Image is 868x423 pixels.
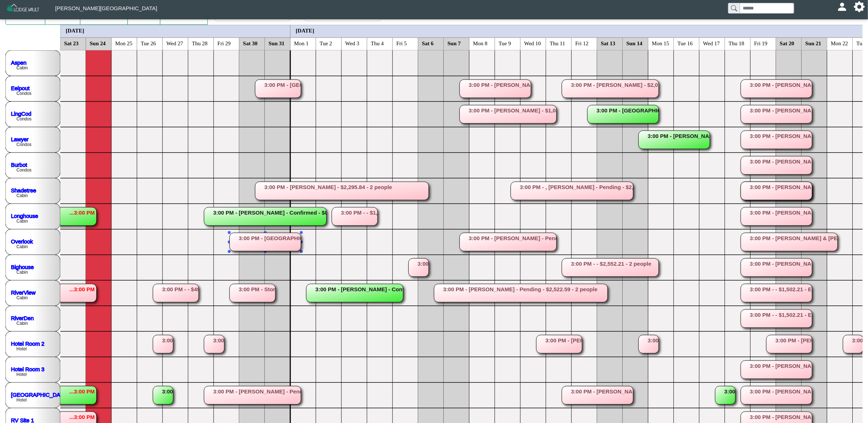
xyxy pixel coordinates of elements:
[218,40,231,46] text: Fri 29
[731,5,737,11] svg: search
[16,168,31,173] text: Condos
[678,40,693,46] text: Tue 16
[729,40,745,46] text: Thu 18
[780,40,795,46] text: Sat 20
[16,321,28,326] text: Cabin
[11,238,33,244] a: Overlook
[11,340,45,346] a: Hotel Room 2
[16,142,31,147] text: Condos
[16,91,31,96] text: Condos
[294,40,309,46] text: Mon 1
[16,219,28,224] text: Cabin
[16,346,27,351] text: Hotel
[11,110,31,116] a: LingCod
[345,40,359,46] text: Wed 3
[16,372,27,377] text: Hotel
[269,40,285,46] text: Sun 31
[11,85,30,91] a: Eelpout
[550,40,565,46] text: Thu 11
[806,40,822,46] text: Sun 21
[167,40,183,46] text: Wed 27
[754,40,768,46] text: Fri 19
[601,40,616,46] text: Sat 13
[16,65,28,70] text: Cabin
[66,27,84,33] text: [DATE]
[16,244,28,249] text: Cabin
[16,270,28,275] text: Cabin
[524,40,541,46] text: Wed 10
[422,40,434,46] text: Sat 6
[499,40,511,46] text: Tue 9
[11,315,34,321] a: RiverDen
[11,366,45,372] a: Hotel Room 3
[115,40,133,46] text: Mon 25
[11,187,36,193] a: Shadetree
[703,40,720,46] text: Wed 17
[627,40,643,46] text: Sun 14
[16,116,31,122] text: Condos
[6,3,41,16] img: Z
[320,40,332,46] text: Tue 2
[831,40,848,46] text: Mon 22
[11,59,27,65] a: Aspen
[16,397,27,403] text: Hotel
[11,264,34,270] a: Bighouse
[90,40,106,46] text: Sun 24
[576,40,589,46] text: Fri 12
[11,417,34,423] a: RV Site 1
[857,4,862,9] svg: gear fill
[11,289,35,295] a: RiverView
[371,40,384,46] text: Thu 4
[448,40,461,46] text: Sun 7
[11,212,38,219] a: Longhouse
[141,40,156,46] text: Tue 26
[397,40,407,46] text: Fri 5
[192,40,208,46] text: Thu 28
[16,295,28,300] text: Cabin
[11,161,27,168] a: Burbot
[16,193,28,198] text: Cabin
[64,40,79,46] text: Sat 23
[840,4,845,9] svg: person fill
[243,40,258,46] text: Sat 30
[11,391,73,397] a: [GEOGRAPHIC_DATA] 4
[652,40,669,46] text: Mon 15
[11,136,28,142] a: Lawyer
[296,27,314,33] text: [DATE]
[473,40,488,46] text: Mon 8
